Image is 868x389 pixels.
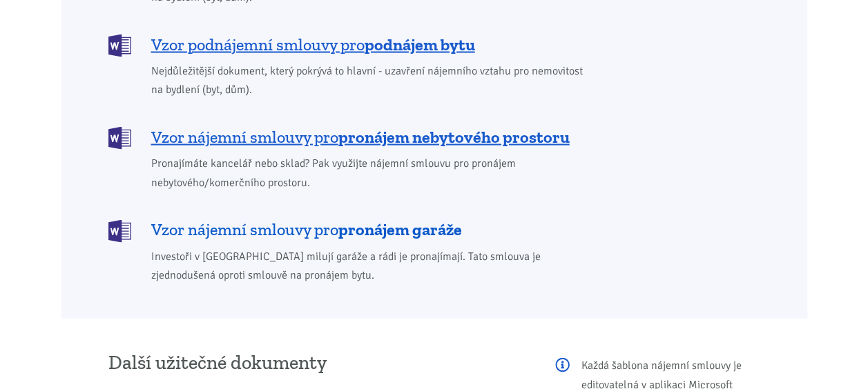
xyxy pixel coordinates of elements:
[108,33,592,56] a: Vzor podnájemní smlouvy propodnájem bytu
[151,248,592,285] span: Investoři v [GEOGRAPHIC_DATA] milují garáže a rádi je pronajímají. Tato smlouva je zjednodušená o...
[365,34,475,54] b: podnájem bytu
[151,62,592,99] span: Nejdůležitější dokument, který pokrývá to hlavní - uzavření nájemního vztahu pro nemovitost na by...
[108,219,592,241] a: Vzor nájemní smlouvy propronájem garáže
[108,220,131,243] img: DOCX (Word)
[108,34,131,57] img: DOCX (Word)
[151,154,592,192] span: Pronajímáte kancelář nebo sklad? Pak využijte nájemní smlouvu pro pronájem nebytového/komerčního ...
[108,127,131,150] img: DOCX (Word)
[151,126,570,148] span: Vzor nájemní smlouvy pro
[108,126,592,148] a: Vzor nájemní smlouvy propronájem nebytového prostoru
[151,34,475,56] span: Vzor podnájemní smlouvy pro
[338,219,462,239] b: pronájem garáže
[108,352,537,373] h3: Další užitečné dokumenty
[338,127,570,147] b: pronájem nebytového prostoru
[151,219,462,241] span: Vzor nájemní smlouvy pro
